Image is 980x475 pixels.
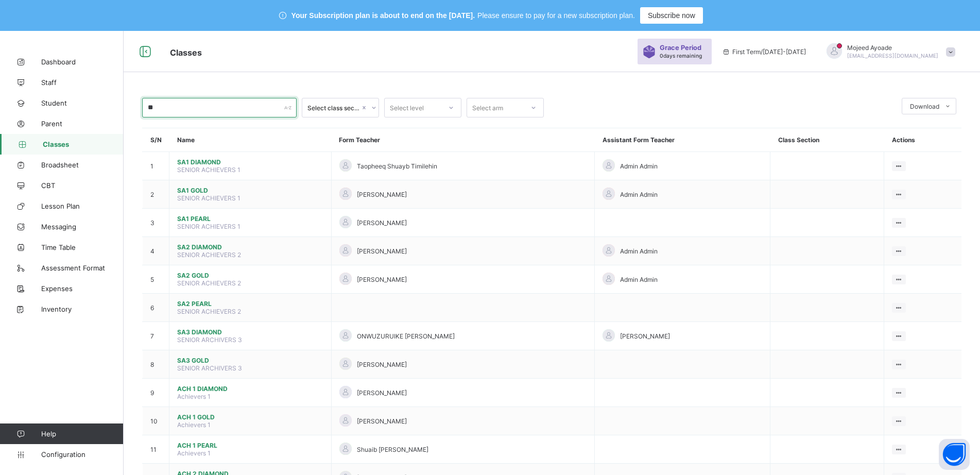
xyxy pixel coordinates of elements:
[357,276,407,283] span: [PERSON_NAME]
[884,128,961,152] th: Actions
[357,191,407,198] span: [PERSON_NAME]
[177,449,211,457] span: Achievers 1
[177,385,323,393] span: ACH 1 DIAMOND
[41,243,124,251] span: Time Table
[143,265,169,294] td: 5
[41,305,124,313] span: Inventory
[143,350,169,379] td: 8
[620,191,658,198] span: Admin Admin
[177,308,241,315] span: SENIOR ACHIEVERS 2
[643,45,656,58] img: sticker-purple.71386a28dfed39d6af7621340158ba97.svg
[357,389,407,397] span: [PERSON_NAME]
[620,247,658,255] span: Admin Admin
[291,11,475,20] span: Your Subscription plan is about to end on the [DATE].
[41,284,124,293] span: Expenses
[143,407,169,435] td: 10
[143,237,169,265] td: 4
[41,223,124,231] span: Messaging
[177,186,323,194] span: SA1 GOLD
[177,243,323,251] span: SA2 DIAMOND
[177,393,211,400] span: Achievers 1
[177,158,323,166] span: SA1 DIAMOND
[307,104,360,112] div: Select class section
[170,47,202,58] span: Classes
[620,332,670,340] span: [PERSON_NAME]
[177,279,241,287] span: SENIOR ACHIEVERS 2
[177,413,323,421] span: ACH 1 GOLD
[41,181,124,190] span: CBT
[648,11,695,20] span: Subscribe now
[143,294,169,322] td: 6
[143,152,169,180] td: 1
[41,58,124,66] span: Dashboard
[357,219,407,227] span: [PERSON_NAME]
[722,48,806,56] span: session/term information
[770,128,884,152] th: Class Section
[143,322,169,350] td: 7
[143,209,169,237] td: 3
[177,357,323,364] span: SA3 GOLD
[847,44,938,52] span: Mojeed Ayoade
[847,53,938,59] span: [EMAIL_ADDRESS][DOMAIN_NAME]
[595,128,770,152] th: Assistant Form Teacher
[939,439,970,470] button: Open asap
[143,180,169,209] td: 2
[143,128,169,152] th: S/N
[357,247,407,255] span: [PERSON_NAME]
[660,53,702,59] span: 0 days remaining
[620,276,658,283] span: Admin Admin
[816,43,960,60] div: MojeedAyoade
[620,162,658,170] span: Admin Admin
[357,162,437,170] span: Taopheeq Shuayb Timilehin
[331,128,594,152] th: Form Teacher
[177,442,323,449] span: ACH 1 PEARL
[357,446,428,453] span: Shuaib [PERSON_NAME]
[660,44,701,52] span: Grace Period
[177,215,323,223] span: SA1 PEARL
[41,99,124,107] span: Student
[477,11,635,20] span: Please ensure to pay for a new subscription plan.
[143,435,169,464] td: 11
[41,450,123,459] span: Configuration
[177,223,240,230] span: SENIOR ACHIEVERS 1
[177,336,242,344] span: SENIOR ARCHIVERS 3
[177,251,241,259] span: SENIOR ACHIEVERS 2
[41,430,123,438] span: Help
[910,103,939,110] span: Download
[390,98,424,117] div: Select level
[169,128,332,152] th: Name
[43,140,124,148] span: Classes
[357,361,407,368] span: [PERSON_NAME]
[143,379,169,407] td: 9
[41,161,124,169] span: Broadsheet
[177,166,240,174] span: SENIOR ACHIEVERS 1
[177,421,211,429] span: Achievers 1
[177,194,240,202] span: SENIOR ACHIEVERS 1
[177,272,323,279] span: SA2 GOLD
[41,202,124,210] span: Lesson Plan
[357,417,407,425] span: [PERSON_NAME]
[472,98,503,117] div: Select arm
[177,328,323,336] span: SA3 DIAMOND
[41,78,124,87] span: Staff
[177,364,242,372] span: SENIOR ARCHIVERS 3
[177,300,323,308] span: SA2 PEARL
[41,264,124,272] span: Assessment Format
[357,332,455,340] span: ONWUZURUIKE [PERSON_NAME]
[41,120,124,128] span: Parent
